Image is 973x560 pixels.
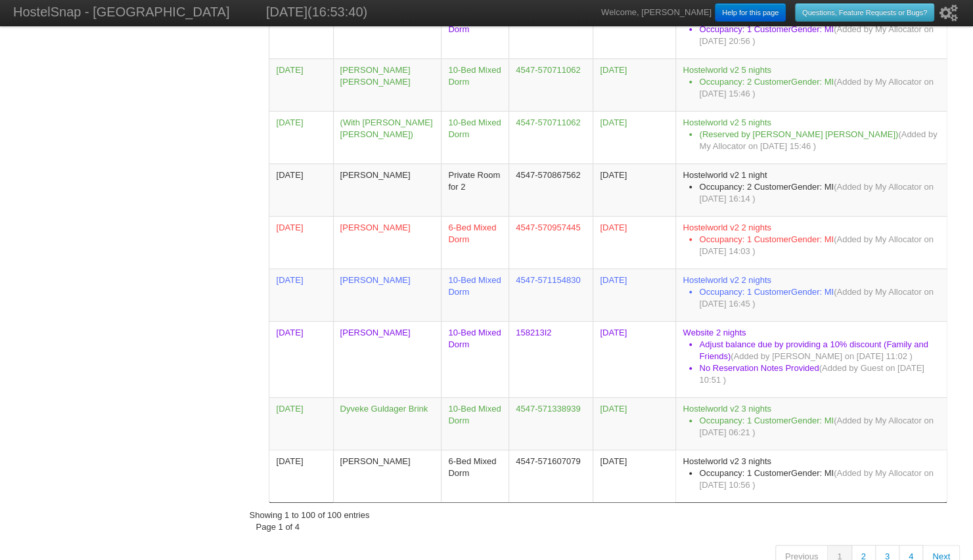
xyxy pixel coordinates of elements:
td: [DATE] [593,111,675,163]
li: Occupancy: 1 CustomerGender: MI [699,234,940,257]
td: 4547-571607079 [509,450,593,502]
td: Hostelworld v2 2 nights [675,216,947,269]
span: 0:00 [276,118,303,127]
td: 158213I2 [509,321,593,397]
td: Hostelworld v2 3 nights [675,450,947,502]
td: [PERSON_NAME] [PERSON_NAME] [333,58,441,111]
a: Questions, Feature Requests or Bugs? [795,3,934,22]
td: [DATE] [593,6,675,58]
span: 0:00 [276,65,303,75]
td: Hostelworld v2 5 nights [675,111,947,163]
td: [DATE] [593,163,675,216]
td: Hostelworld v2 2 nights [675,269,947,321]
span: 0:00 [276,223,303,232]
li: Occupancy: 2 CustomerGender: MI [699,76,940,100]
span: 13:00 [276,328,303,337]
td: 4547-570711062 [509,58,593,111]
td: 4547-570867562 [509,163,593,216]
span: 0:00 [276,170,303,180]
td: (With [PERSON_NAME] [PERSON_NAME]) [333,111,441,163]
td: 10-Bed Mixed Dorm [441,269,509,321]
li: (Reserved by [PERSON_NAME] [PERSON_NAME]) [699,129,940,152]
td: 6-Bed Mixed Dorm [441,450,509,502]
li: Occupancy: 1 CustomerGender: MI [699,415,940,439]
td: 4547-571154830 [509,269,593,321]
i: Setup Wizard [939,5,958,22]
li: No Reservation Notes Provided [699,362,940,386]
td: [DATE] [593,58,675,111]
td: [PERSON_NAME] [333,216,441,269]
td: 10-Bed Mixed Dorm [441,321,509,397]
td: 4547-570957445 [509,216,593,269]
li: Adjust balance due by providing a 10% discount (Family and Friends) [699,339,940,362]
td: [PERSON_NAME] [333,163,441,216]
td: 10-Bed Mixed Dorm [441,111,509,163]
div: Page 1 of 4 [256,521,960,533]
li: Occupancy: 1 CustomerGender: MI [699,24,940,47]
div: Showing 1 to 100 of 100 entries [249,503,369,521]
td: Hostelworld v2 3 nights [675,397,947,450]
td: 4547-570711062 [509,111,593,163]
span: 0:00 [276,275,303,285]
td: 6-Bed Mixed Dorm [441,216,509,269]
li: Occupancy: 1 CustomerGender: MI [699,467,940,491]
span: (16:53:40) [307,5,367,19]
span: 0:00 [276,456,303,466]
td: Hostelworld v2 1 night [675,163,947,216]
td: [DATE] [593,269,675,321]
td: [PERSON_NAME] [333,6,441,58]
td: [DATE] [593,216,675,269]
td: [PERSON_NAME] [333,321,441,397]
td: Private Room for 2 [441,163,509,216]
td: 10-Bed Mixed Dorm [441,397,509,450]
span: (Added by [PERSON_NAME] on [DATE] 11:02 ) [731,351,913,361]
td: [DATE] [593,321,675,397]
td: [PERSON_NAME] [333,450,441,502]
td: [DATE] [593,450,675,502]
li: Occupancy: 2 CustomerGender: MI [699,181,940,205]
td: Dyveke Guldager Brink [333,397,441,450]
li: Occupancy: 1 CustomerGender: MI [699,286,940,310]
td: 4547-571338939 [509,397,593,450]
td: 10-Bed Mixed Dorm [441,6,509,58]
td: [PERSON_NAME] [333,269,441,321]
td: [DATE] [593,397,675,450]
span: 16:00 [276,404,303,414]
td: Hostelworld v2 5 nights [675,58,947,111]
td: 10-Bed Mixed Dorm [441,58,509,111]
td: Website 2 nights [675,321,947,397]
a: Help for this page [715,3,786,22]
td: Hostelworld v2 2 nights [675,6,947,58]
td: 4547-570525513 [509,6,593,58]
